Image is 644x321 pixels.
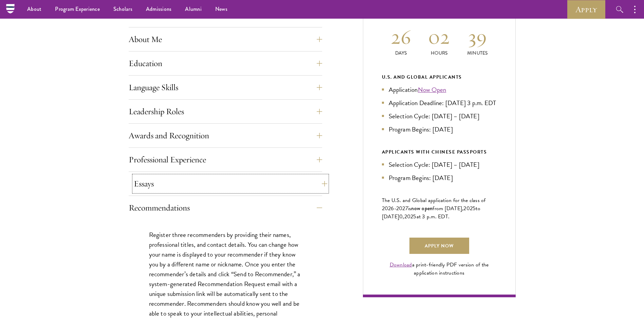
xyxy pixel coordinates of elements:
div: a print-friendly PDF version of the application instructions [382,261,497,277]
h2: 02 [420,24,458,49]
button: Language Skills [129,79,322,96]
li: Selection Cycle: [DATE] – [DATE] [382,111,497,121]
button: Recommendations [129,200,322,216]
h2: 39 [458,24,497,49]
button: Essays [134,176,327,192]
span: The U.S. and Global application for the class of 202 [382,196,486,213]
p: Hours [420,49,458,57]
button: Awards and Recognition [129,127,322,144]
li: Selection Cycle: [DATE] – [DATE] [382,160,497,169]
li: Program Begins: [DATE] [382,173,497,183]
a: Apply Now [409,238,469,254]
span: 7 [405,204,408,213]
div: U.S. and Global Applicants [382,73,497,81]
span: is [408,204,411,213]
span: 5 [473,204,476,213]
span: 5 [413,213,416,221]
span: 0 [399,213,403,221]
li: Application Deadline: [DATE] 3 p.m. EDT [382,98,497,108]
p: Days [382,49,420,57]
span: 202 [404,213,413,221]
span: 6 [391,204,394,213]
a: Download [390,261,412,269]
span: to [DATE] [382,204,480,221]
span: now open [411,204,433,212]
span: 202 [463,204,473,213]
button: Leadership Roles [129,103,322,120]
span: from [DATE], [433,204,463,213]
button: Education [129,55,322,72]
span: at 3 p.m. EDT. [417,213,450,221]
li: Program Begins: [DATE] [382,124,497,134]
div: APPLICANTS WITH CHINESE PASSPORTS [382,148,497,156]
p: Minutes [458,49,497,57]
button: Professional Experience [129,152,322,168]
span: -202 [394,204,405,213]
button: About Me [129,31,322,47]
a: Now Open [418,85,446,95]
h2: 26 [382,24,420,49]
span: , [403,213,404,221]
li: Application [382,85,497,95]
